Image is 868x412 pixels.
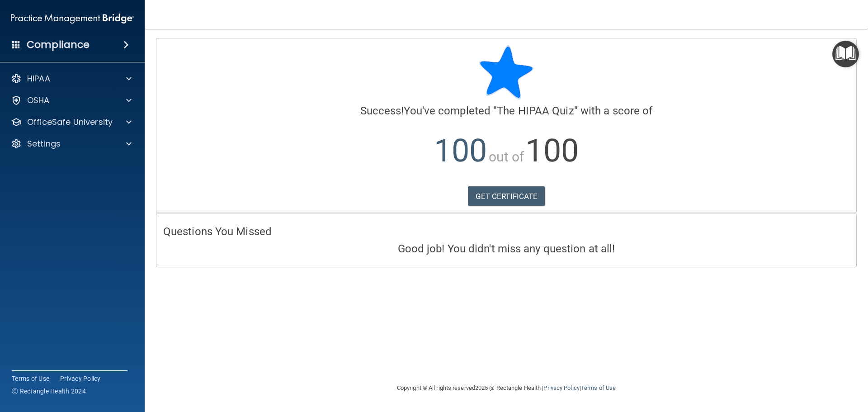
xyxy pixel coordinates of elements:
[163,226,849,237] h4: Questions You Missed
[489,149,524,165] span: out of
[27,95,50,106] p: OSHA
[11,138,132,149] a: Settings
[12,387,86,396] span: Ⓒ Rectangle Health 2024
[434,132,487,169] span: 100
[12,374,49,383] a: Terms of Use
[581,384,616,391] a: Terms of Use
[525,132,578,169] span: 100
[60,374,101,383] a: Privacy Policy
[163,243,849,255] h4: Good job! You didn't miss any question at all!
[479,45,533,99] img: blue-star-rounded.9d042014.png
[11,117,132,128] a: OfficeSafe University
[543,384,579,391] a: Privacy Policy
[468,186,545,206] a: GET CERTIFICATE
[832,41,859,67] button: Open Resource Center
[11,9,134,28] img: PMB logo
[163,105,849,117] h4: You've completed " " with a score of
[27,117,113,128] p: OfficeSafe University
[27,38,90,51] h4: Compliance
[360,104,404,117] span: Success!
[497,104,574,117] span: The HIPAA Quiz
[341,374,671,403] div: Copyright © All rights reserved 2025 @ Rectangle Health | |
[11,95,132,106] a: OSHA
[823,350,857,384] iframe: Drift Widget Chat Controller
[27,73,50,84] p: HIPAA
[11,73,132,84] a: HIPAA
[27,138,61,149] p: Settings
